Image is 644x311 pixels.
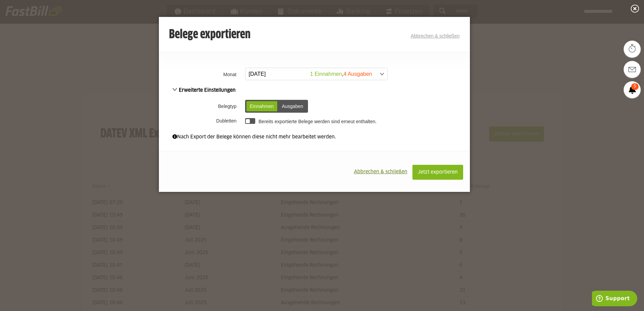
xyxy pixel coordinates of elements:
[592,291,637,308] iframe: Öffnet ein Widget, in dem Sie weitere Informationen finden
[624,81,641,98] a: 5
[411,33,460,39] a: Abbrechen & schließen
[259,119,377,124] label: Bereits exportierte Belege werden sind erneut enthalten.
[279,101,307,111] div: Ausgaben
[354,170,407,174] span: Abbrechen & schließen
[159,115,243,127] th: Dubletten
[159,66,243,83] th: Monat
[169,28,251,42] h3: Belege exportieren
[172,133,456,141] div: Nach Export der Belege können diese nicht mehr bearbeitet werden.
[418,170,458,175] span: Jetzt exportieren
[172,88,236,93] span: Erweiterte Einstellungen
[349,165,412,179] button: Abbrechen & schließen
[412,165,463,180] button: Jetzt exportieren
[246,101,277,111] div: Einnahmen
[631,83,639,90] span: 5
[159,97,243,115] th: Belegtyp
